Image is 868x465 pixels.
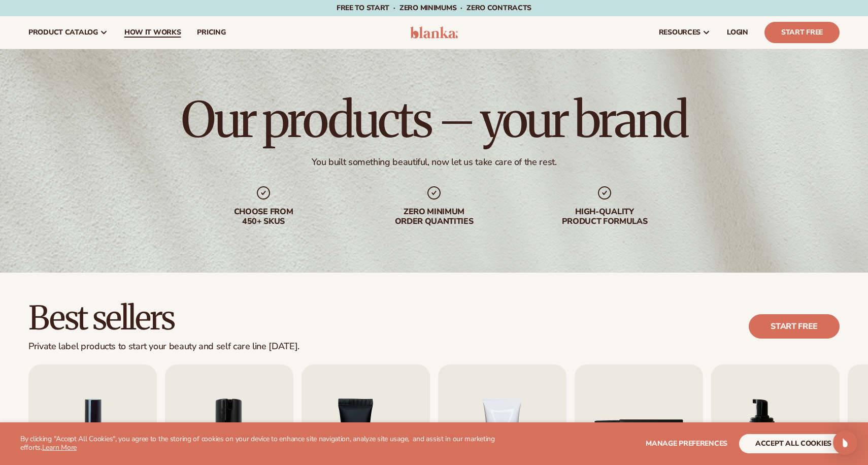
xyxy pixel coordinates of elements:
div: Zero minimum order quantities [369,207,499,226]
a: pricing [189,16,233,49]
button: Manage preferences [646,434,727,453]
span: Free to start · ZERO minimums · ZERO contracts [337,3,531,13]
a: product catalog [20,16,116,49]
button: accept all cookies [739,434,848,453]
div: Open Intercom Messenger [833,430,857,455]
a: Start free [749,314,840,339]
span: How It Works [124,28,181,37]
h2: Best sellers [28,301,299,335]
img: logo [410,26,458,39]
div: Private label products to start your beauty and self care line [DATE]. [28,341,299,352]
div: You built something beautiful, now let us take care of the rest. [312,156,557,168]
h1: Our products – your brand [181,95,687,144]
span: resources [659,28,700,37]
span: pricing [197,28,225,37]
a: Start Free [764,22,840,43]
a: resources [651,16,719,49]
span: LOGIN [727,28,748,37]
span: product catalog [28,28,98,37]
a: LOGIN [719,16,756,49]
p: By clicking "Accept All Cookies", you agree to the storing of cookies on your device to enhance s... [20,435,512,452]
span: Manage preferences [646,439,727,448]
div: High-quality product formulas [540,207,670,226]
a: How It Works [116,16,189,49]
div: Choose from 450+ Skus [198,207,328,226]
a: Learn More [42,443,77,452]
